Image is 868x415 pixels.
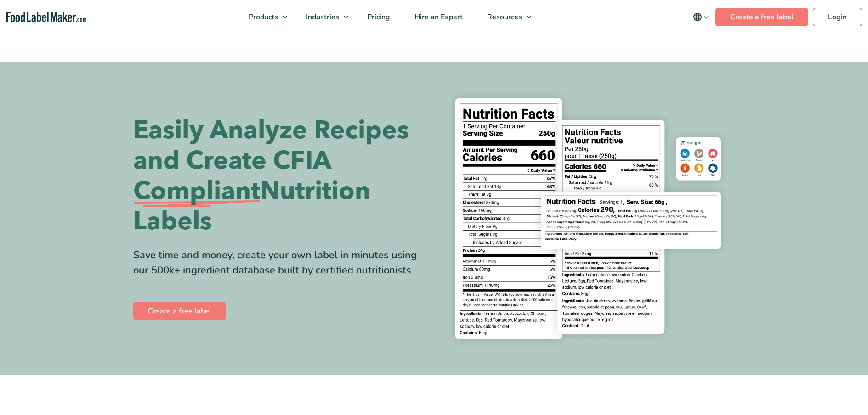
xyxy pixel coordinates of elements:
span: Products [246,12,279,22]
h1: Easily Analyze Recipes and Create CFIA Nutrition Labels [133,115,427,237]
span: Pricing [364,12,391,22]
div: Save time and money, create your own label in minutes using our 500k+ ingredient database built b... [133,248,427,278]
span: Resources [484,12,523,22]
span: Industries [303,12,340,22]
a: Create a free label [715,8,808,26]
span: Compliant [133,176,260,206]
span: Hire an Expert [412,12,464,22]
a: Login [813,8,862,26]
a: Create a free label [133,302,226,320]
